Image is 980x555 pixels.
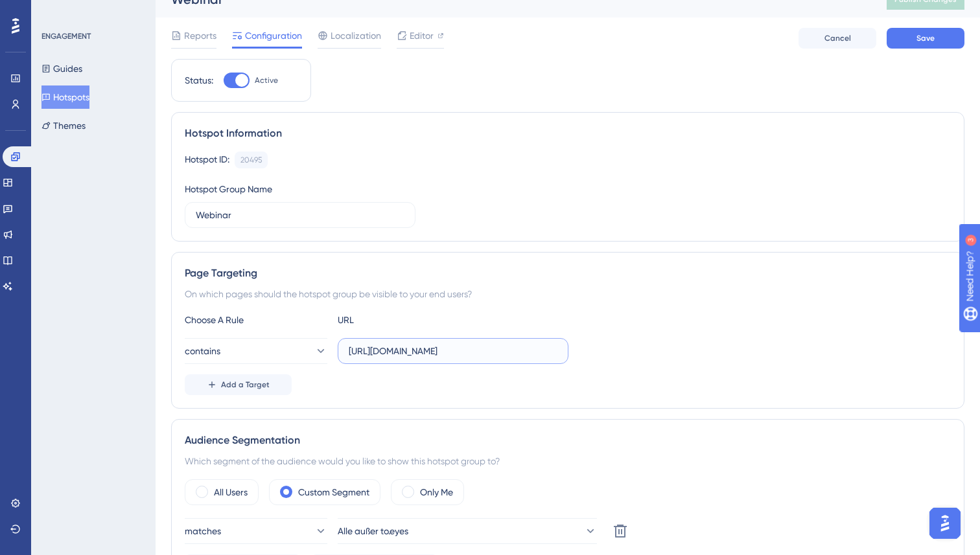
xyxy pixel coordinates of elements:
span: Reports [184,28,216,43]
span: Need Help? [30,3,81,19]
button: Alle außer to.eyes [338,518,597,544]
span: Cancel [824,33,851,43]
div: URL [338,312,480,328]
div: Which segment of the audience would you like to show this hotspot group to? [185,453,951,469]
label: Only Me [420,484,453,500]
label: Custom Segment [298,484,369,500]
div: On which pages should the hotspot group be visible to your end users? [185,286,951,302]
div: Audience Segmentation [185,433,951,448]
div: Choose A Rule [185,312,327,328]
span: Localization [331,28,381,43]
div: Hotspot Information [185,126,951,141]
button: Guides [41,57,82,80]
span: Save [916,33,935,43]
span: Alle außer to.eyes [338,523,408,539]
span: Editor [410,28,434,43]
iframe: UserGuiding AI Assistant Launcher [926,504,964,543]
div: Page Targeting [185,266,951,281]
div: Hotspot Group Name [185,181,272,197]
span: Add a Target [221,379,270,390]
div: Hotspot ID: [185,152,229,168]
div: 20495 [240,155,262,165]
button: Add a Target [185,374,292,395]
div: 3 [90,6,94,17]
label: All Users [214,484,248,500]
button: Hotspots [41,85,89,109]
div: Status: [185,73,213,88]
button: Themes [41,114,86,137]
span: Active [255,75,278,85]
div: ENGAGEMENT [41,31,91,41]
span: matches [185,523,221,539]
button: Save [887,28,964,49]
input: Type your Hotspot Group Name here [196,208,404,222]
button: contains [185,338,327,364]
span: contains [185,343,220,359]
input: yourwebsite.com/path [349,344,557,358]
button: Cancel [799,28,876,49]
span: Configuration [245,28,302,43]
button: matches [185,518,327,544]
